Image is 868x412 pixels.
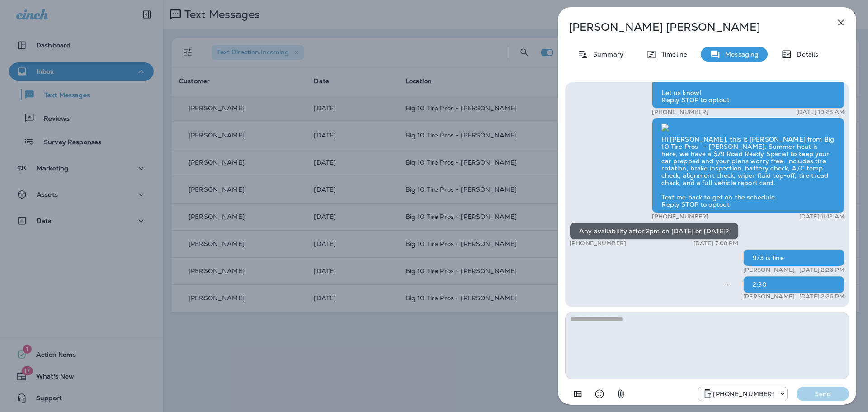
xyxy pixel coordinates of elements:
[569,21,816,33] p: [PERSON_NAME] [PERSON_NAME]
[713,390,774,398] p: [PHONE_NUMBER]
[792,51,818,58] p: Details
[570,240,626,247] p: [PHONE_NUMBER]
[661,124,669,131] img: twilio-download
[725,280,730,288] span: Sent
[589,51,623,58] p: Summary
[743,276,844,293] div: 2:30
[721,51,759,58] p: Messaging
[796,109,844,116] p: [DATE] 10:26 AM
[698,388,787,399] div: +1 (601) 808-4206
[743,293,795,300] p: [PERSON_NAME]
[799,266,844,274] p: [DATE] 2:26 PM
[570,223,739,240] div: Any availability after 2pm on [DATE] or [DATE]?
[743,266,795,274] p: [PERSON_NAME]
[652,213,708,220] p: [PHONE_NUMBER]
[590,385,609,403] button: Select an emoji
[652,118,844,213] div: Hi [PERSON_NAME], this is [PERSON_NAME] from Big 10 Tire Pros - [PERSON_NAME]. Summer heat is her...
[799,293,844,300] p: [DATE] 2:26 PM
[657,51,687,58] p: Timeline
[743,249,844,266] div: 9/3 is fine
[569,385,587,403] button: Add in a premade template
[652,109,708,116] p: [PHONE_NUMBER]
[693,240,739,247] p: [DATE] 7:08 PM
[799,213,844,220] p: [DATE] 11:12 AM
